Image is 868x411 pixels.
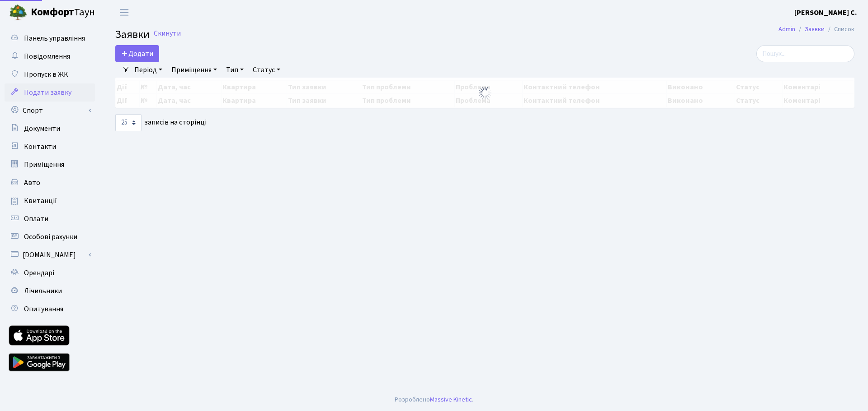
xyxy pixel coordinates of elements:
[24,69,68,79] span: Пропуск в ЖК
[794,7,857,18] a: [PERSON_NAME] С.
[154,29,181,38] a: Скинути
[131,62,166,78] a: Період
[478,86,492,100] img: Обробка...
[24,196,57,206] span: Квитанції
[5,47,95,65] a: Повідомлення
[24,88,71,97] span: Подати заявку
[115,114,207,131] label: записів на сторінці
[24,304,63,314] span: Опитування
[395,395,473,405] div: Розроблено .
[24,51,70,61] span: Повідомлення
[5,65,95,83] a: Пропуск в ЖК
[825,24,854,34] li: Список
[9,4,27,22] img: logo.png
[24,232,77,242] span: Особові рахунки
[5,29,95,47] a: Панель управління
[222,62,247,78] a: Тип
[5,228,95,246] a: Особові рахунки
[24,178,40,188] span: Авто
[5,102,95,120] a: Спорт
[24,286,62,296] span: Лічильники
[121,49,153,59] span: Додати
[115,27,150,42] span: Заявки
[430,395,472,404] a: Massive Kinetic
[765,20,868,39] nav: breadcrumb
[805,24,825,34] a: Заявки
[249,62,284,78] a: Статус
[24,142,56,152] span: Контакти
[794,8,857,18] b: [PERSON_NAME] С.
[5,246,95,264] a: [DOMAIN_NAME]
[115,45,159,62] a: Додати
[756,45,854,62] input: Пошук...
[24,268,54,278] span: Орендарі
[31,5,74,19] b: Комфорт
[31,5,95,20] span: Таун
[24,124,60,134] span: Документи
[5,156,95,174] a: Приміщення
[5,300,95,318] a: Опитування
[778,24,795,34] a: Admin
[5,210,95,228] a: Оплати
[5,83,95,102] a: Подати заявку
[5,264,95,282] a: Орендарі
[5,174,95,192] a: Авто
[24,33,85,43] span: Панель управління
[113,5,136,20] button: Переключити навігацію
[168,62,221,78] a: Приміщення
[5,192,95,210] a: Квитанції
[5,120,95,138] a: Документи
[5,282,95,300] a: Лічильники
[115,114,142,131] select: записів на сторінці
[5,138,95,156] a: Контакти
[24,214,48,224] span: Оплати
[24,160,64,170] span: Приміщення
